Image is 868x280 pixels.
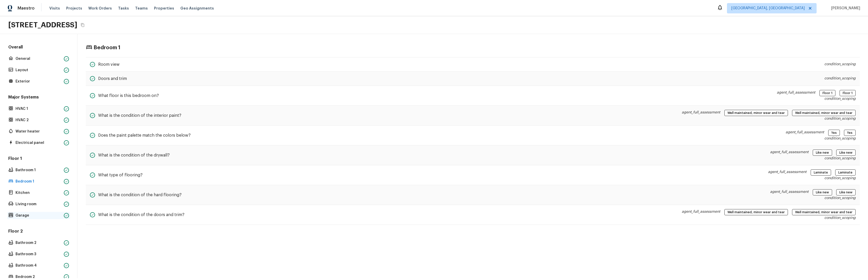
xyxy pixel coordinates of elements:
[829,6,860,11] span: [PERSON_NAME]
[79,22,86,28] button: Copy Address
[682,215,856,220] p: condition_scoping
[838,190,854,195] span: Like new
[16,168,62,173] p: Bathroom 1
[16,140,62,145] p: Electrical panel
[180,6,214,11] span: Geo Assignments
[770,189,809,195] p: agent_full_assessment
[16,118,62,123] p: HVAC 2
[812,170,830,175] span: Laminate
[845,130,854,135] span: Yes
[98,133,191,138] h5: Does the paint palette match the colors below?
[98,62,120,67] h5: Room view
[770,150,809,156] p: agent_full_assessment
[777,90,815,96] p: agent_full_assessment
[786,130,824,136] p: agent_full_assessment
[98,113,181,118] h5: What is the condition of the interior paint?
[16,240,62,245] p: Bathroom 2
[16,252,62,257] p: Bathroom 3
[49,6,60,11] span: Visits
[16,106,62,111] p: HVAC 1
[98,152,170,158] h5: What is the condition of the drywall?
[135,6,148,11] span: Teams
[154,6,174,11] span: Properties
[98,172,143,178] h5: What type of flooring?
[786,136,856,141] p: condition_scoping
[830,130,839,135] span: Yes
[726,210,787,215] span: Well maintained, minor wear and tear
[98,93,159,98] h5: What floor is this bedroom on?
[814,150,831,155] span: Like new
[682,110,720,116] p: agent_full_assessment
[98,212,184,218] h5: What is the condition of the doors and trim?
[793,210,854,215] span: Well maintained, minor wear and tear
[7,156,70,162] h5: Floor 1
[7,228,70,235] h5: Floor 2
[682,209,720,215] p: agent_full_assessment
[7,44,70,51] h5: Overall
[770,156,856,161] p: condition_scoping
[16,68,62,73] p: Layout
[836,170,854,175] span: Laminate
[8,20,77,30] h2: [STREET_ADDRESS]
[768,169,807,176] p: agent_full_assessment
[16,79,62,84] p: Exterior
[16,56,62,61] p: General
[838,150,854,155] span: Like new
[7,94,70,101] h5: Major Systems
[814,190,831,195] span: Like new
[16,274,62,279] p: Bedroom 2
[16,129,62,134] p: Water heater
[731,6,805,11] span: [GEOGRAPHIC_DATA], [GEOGRAPHIC_DATA]
[777,96,856,101] p: condition_scoping
[66,6,82,11] span: Projects
[18,6,35,11] span: Maestro
[16,190,62,195] p: Kitchen
[98,76,127,81] h5: Doors and trim
[16,263,62,268] p: Bathroom 4
[16,202,62,207] p: Living room
[824,76,856,81] p: condition_scoping
[16,179,62,184] p: Bedroom 1
[770,195,856,201] p: condition_scoping
[16,213,62,218] p: Garage
[98,192,182,198] h5: What is the condition of the hard flooring?
[118,6,129,10] span: Tasks
[726,110,787,116] span: Well maintained, minor wear and tear
[841,90,854,96] span: Floor 1
[682,116,856,121] p: condition_scoping
[768,176,856,181] p: condition_scoping
[793,110,854,116] span: Well maintained, minor wear and tear
[88,6,112,11] span: Work Orders
[94,44,120,51] h4: Bedroom 1
[821,90,834,96] span: Floor 1
[824,62,856,67] p: condition_scoping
